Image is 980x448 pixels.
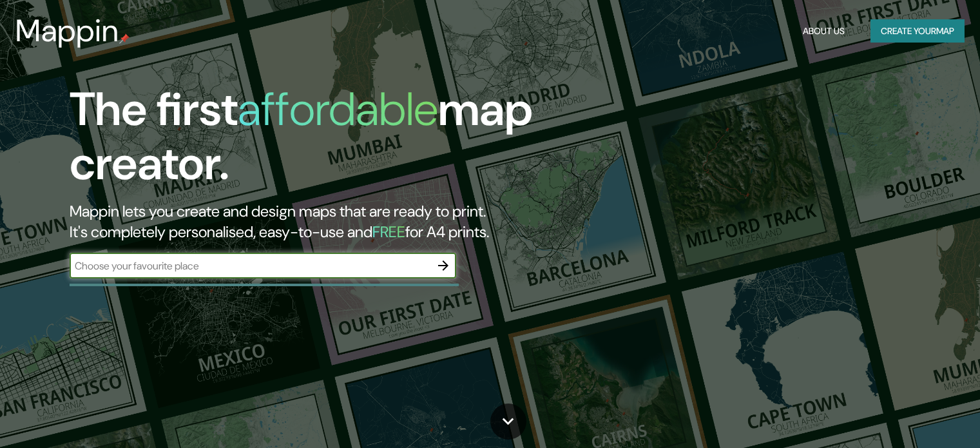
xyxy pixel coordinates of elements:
h2: Mappin lets you create and design maps that are ready to print. It's completely personalised, eas... [70,201,560,242]
h1: The first map creator. [70,83,560,201]
h1: affordable [238,79,438,139]
button: Create yourmap [870,19,965,43]
img: mappin-pin [119,34,130,44]
h3: Mappin [15,13,119,49]
input: Choose your favourite place [70,258,430,273]
button: About Us [798,19,850,43]
h5: FREE [372,222,405,242]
